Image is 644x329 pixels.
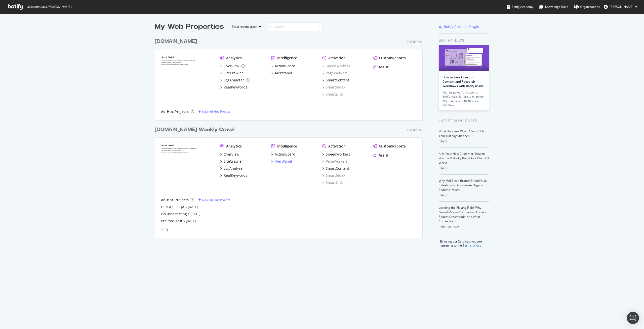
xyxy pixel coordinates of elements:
div: Organizations [574,4,600,9]
button: Most recent crawl [228,23,263,31]
div: Botify Chrome Plugin [444,24,479,29]
div: AlertPanel [275,71,292,76]
div: New Ad-Hoc Project [202,198,230,202]
div: [DOMAIN_NAME] Weekly Crawl [155,126,234,133]
a: CustomReports [373,55,406,61]
div: SmartLink [322,180,343,185]
div: SmartContent [326,78,349,83]
a: [DATE] [188,205,198,209]
a: Botify Chrome Plugin [439,24,479,29]
a: What Happens When ChatGPT Is Your Holiday Shopper? [439,129,484,138]
a: How to Save Hours on Content and Research Workflows with Botify Assist [442,75,484,88]
div: Botify news [439,38,489,43]
a: RealKeywords [220,173,247,178]
a: [DATE] [190,212,200,216]
div: Overview [224,152,239,157]
a: LogAnalyzer [220,166,244,171]
div: Open Intercom Messenger [627,312,639,324]
div: [DATE] [439,193,489,198]
a: SpeedWorkers [322,64,350,69]
div: SmartContent [326,166,349,171]
div: RealKeywords [224,173,247,178]
a: Why Mid-Sized Brands Should Use IndexNow to Accelerate Organic Search Growth [439,178,487,192]
a: RealKeywords [220,85,247,90]
a: [DATE] [186,219,196,223]
a: Assist [373,153,389,158]
img: levipilot.com [161,55,212,96]
a: SmartIndex [322,85,345,90]
div: grid [155,32,427,238]
div: Ad-Hoc Projects [161,109,189,114]
a: cio user testing [161,212,187,217]
div: By using our Services, you are agreeing to the [432,237,489,248]
div: Intelligence [277,55,297,61]
div: SpeedWorkers [326,152,350,157]
div: Activation [328,55,346,61]
div: Enterprise [406,128,423,132]
div: Ad-Hoc Projects [161,197,189,202]
div: [DOMAIN_NAME] [155,38,197,45]
div: Intelligence [277,144,297,149]
a: Assist [373,65,389,70]
a: SiteCrawler [220,71,243,76]
div: US/CA CIO QA [161,204,184,210]
div: ActionBoard [275,64,295,69]
div: Analytics [226,144,242,149]
div: Activation [328,144,346,149]
a: SmartContent [322,166,349,171]
a: PageWorkers [322,71,348,76]
img: Levi.com [161,144,212,185]
a: CustomReports [373,144,406,149]
a: Leveling the Playing Field: Why Growth-Stage Companies Are at a Search Crossroads, and What Comes... [439,205,487,223]
div: ActionBoard [275,152,295,157]
div: Most recent crawl [232,25,257,28]
div: RealKeywords [224,85,247,90]
div: Enterprise [406,40,423,44]
div: [DATE] [439,139,489,144]
a: PreProd Test [161,219,182,224]
img: How to Save Hours on Content and Research Workflows with Botify Assist [439,45,489,71]
button: [PERSON_NAME] [600,3,641,11]
a: SmartLink [322,92,343,97]
input: Search [267,22,323,31]
a: LogAnalyzer [220,78,250,83]
a: AlertPanel [271,71,292,76]
div: 26th June 2025 [439,225,489,229]
div: Assist [379,65,389,70]
div: AlertPanel [275,159,292,164]
a: [DOMAIN_NAME] Weekly Crawl [155,126,236,133]
a: PageWorkers [322,159,348,164]
div: Assist [379,153,389,158]
a: ActionBoard [271,64,295,69]
div: [DATE] [439,166,489,171]
span: Welcome back, [PERSON_NAME] ! [26,5,72,9]
a: Terms of Use [463,243,481,248]
div: Analytics [226,55,242,61]
div: LogAnalyzer [224,78,244,83]
a: New Ad-Hoc Project [198,109,230,114]
div: angle-left [159,226,166,234]
a: SiteCrawler [220,159,243,164]
div: LogAnalyzer [224,166,244,171]
a: SmartIndex [322,173,345,178]
div: CustomReports [379,144,406,149]
a: SpeedWorkers [322,152,350,157]
div: Knowledge Base [539,4,568,9]
div: Latest Blog Posts [439,118,489,124]
a: [DOMAIN_NAME] [155,38,199,45]
a: ActionBoard [271,152,295,157]
a: Overview [220,152,239,157]
div: Overview [224,64,239,69]
div: SiteCrawler [224,71,243,76]
a: New Ad-Hoc Project [198,198,230,202]
div: With its powerful AI agents, Botify Assist is here to empower your team, turning hours of manual… [442,91,485,107]
div: SiteCrawler [224,159,243,164]
a: SmartContent [322,78,349,83]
